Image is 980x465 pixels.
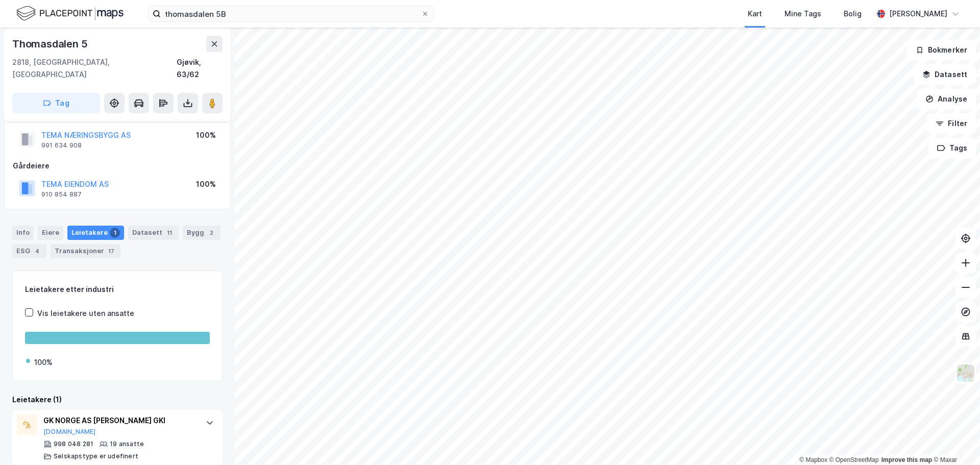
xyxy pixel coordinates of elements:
[164,228,175,238] div: 11
[54,440,93,448] div: 998 048 281
[38,226,63,240] div: Eiere
[844,8,862,20] div: Bolig
[206,228,216,238] div: 2
[907,40,976,60] button: Bokmerker
[54,452,138,460] div: Selskapstype er udefinert
[12,394,223,406] div: Leietakere (1)
[12,93,100,113] button: Tag
[128,226,179,240] div: Datasett
[67,226,124,240] div: Leietakere
[110,440,144,448] div: 19 ansatte
[12,226,34,240] div: Info
[748,8,762,20] div: Kart
[928,138,976,158] button: Tags
[161,6,421,21] input: Søk på adresse, matrikkel, gårdeiere, leietakere eller personer
[12,244,46,258] div: ESG
[41,141,82,150] div: 991 634 908
[110,228,120,238] div: 1
[25,283,210,296] div: Leietakere etter industri
[41,190,82,199] div: 910 854 887
[51,244,120,258] div: Transaksjoner
[43,428,96,436] button: [DOMAIN_NAME]
[881,456,932,463] a: Improve this map
[12,36,89,52] div: Thomasdalen 5
[914,64,976,85] button: Datasett
[106,246,116,256] div: 17
[177,56,223,81] div: Gjøvik, 63/62
[196,178,216,190] div: 100%
[829,456,879,463] a: OpenStreetMap
[37,307,134,320] div: Vis leietakere uten ansatte
[917,89,976,109] button: Analyse
[196,129,216,141] div: 100%
[32,246,42,256] div: 4
[927,113,976,134] button: Filter
[12,56,177,81] div: 2818, [GEOGRAPHIC_DATA], [GEOGRAPHIC_DATA]
[956,363,975,383] img: Z
[16,5,124,22] img: logo.f888ab2527a4732fd821a326f86c7f29.svg
[889,8,947,20] div: [PERSON_NAME]
[183,226,220,240] div: Bygg
[34,356,53,369] div: 100%
[929,416,980,465] iframe: Chat Widget
[785,8,821,20] div: Mine Tags
[799,456,827,463] a: Mapbox
[43,414,195,427] div: GK NORGE AS [PERSON_NAME] GKI
[13,160,222,172] div: Gårdeiere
